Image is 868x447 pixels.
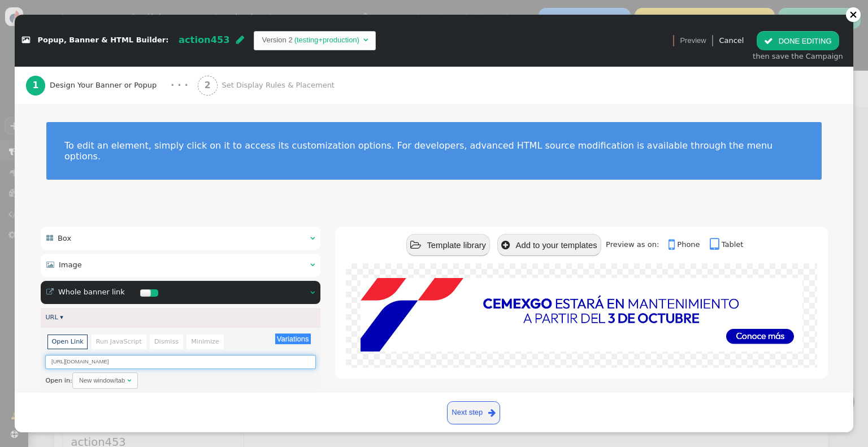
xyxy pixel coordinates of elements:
[59,261,82,269] span: Image
[710,240,744,249] a: Tablet
[50,80,161,91] span: Design Your Banner or Popup
[92,335,146,349] li: Run JavaScript
[275,333,311,344] button: Variations
[45,314,63,321] a: URL ▾
[79,376,125,385] div: New window/tab
[501,240,510,250] span: 
[764,37,773,45] span: 
[606,240,666,249] span: Preview as on:
[58,288,125,296] span: Whole banner link
[222,80,338,91] span: Set Display Rules & Placement
[410,240,421,250] span: 
[310,289,315,296] span: 
[32,80,38,90] b: 1
[488,406,496,419] span: 
[58,234,71,242] span: Box
[719,36,744,45] a: Cancel
[127,377,131,384] span: 
[753,51,843,62] div: then save the Campaign
[447,401,501,424] a: Next step
[680,35,706,46] span: Preview
[262,34,292,46] td: Version 2
[171,79,188,93] div: · · ·
[46,235,53,242] span: 
[669,240,707,249] a: Phone
[406,234,490,256] button: Template library
[680,31,706,50] a: Preview
[26,67,198,104] a: 1 Design Your Banner or Popup · · ·
[45,392,54,405] span: 
[64,140,804,162] div: To edit an element, simply click on it to access its customization options. For developers, advan...
[310,235,315,242] span: 
[38,36,169,45] span: Popup, Banner & HTML Builder:
[710,237,722,252] span: 
[293,34,361,46] td: (testing+production)
[46,261,54,268] span: 
[45,355,315,369] input: Link URL
[310,261,315,268] span: 
[757,31,839,50] button: DONE EDITING
[150,335,183,349] li: Dismiss
[45,372,315,389] div: Open in:
[186,335,223,349] li: Minimize
[205,80,211,90] b: 2
[179,34,230,45] span: action453
[497,234,601,256] button: Add to your templates
[198,67,358,104] a: 2 Set Display Rules & Placement
[47,335,88,349] li: Open Link
[46,288,54,296] span: 
[669,237,677,252] span: 
[363,36,368,44] span: 
[236,35,244,44] span: 
[22,37,30,44] span: 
